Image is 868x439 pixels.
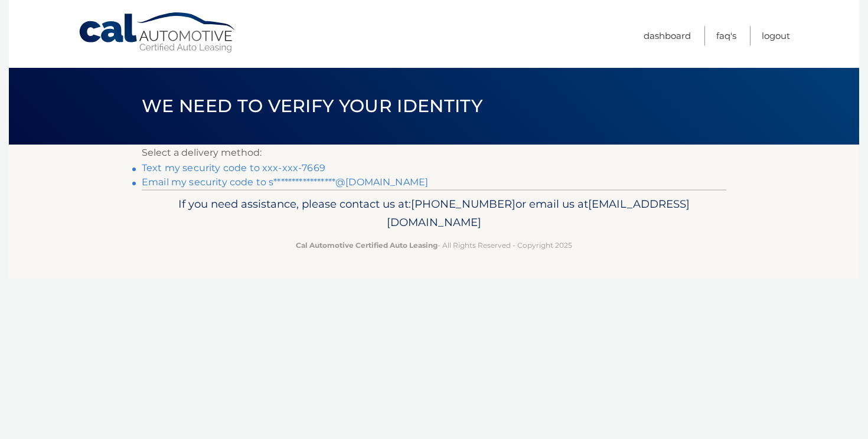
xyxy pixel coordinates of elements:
[296,241,438,250] strong: Cal Automotive Certified Auto Leasing
[142,162,325,173] a: Text my security code to xxx-xxx-7669
[142,95,482,117] span: We need to verify your identity
[78,12,237,54] a: Cal Automotive
[149,239,719,251] p: - All Rights Reserved - Copyright 2025
[149,195,719,232] p: If you need assistance, please contact us at: or email us at
[644,26,691,45] a: Dashboard
[716,26,736,45] a: FAQ's
[411,197,515,211] span: [PHONE_NUMBER]
[762,26,790,45] a: Logout
[142,145,726,161] p: Select a delivery method:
